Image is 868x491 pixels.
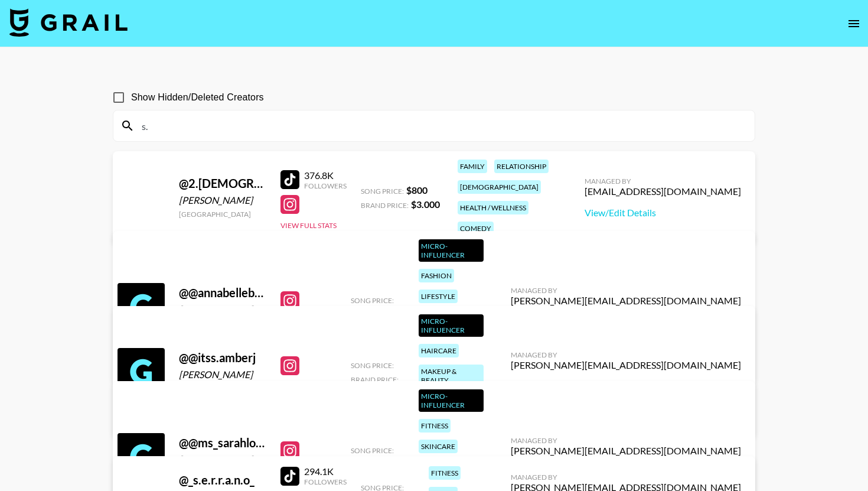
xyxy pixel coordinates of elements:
[361,201,409,210] span: Brand Price:
[458,222,494,235] div: comedy
[511,473,741,482] div: Managed By
[511,445,741,457] div: [PERSON_NAME][EMAIL_ADDRESS][DOMAIN_NAME]
[511,359,741,371] div: [PERSON_NAME][EMAIL_ADDRESS][DOMAIN_NAME]
[419,314,484,337] div: Micro-Influencer
[419,419,451,433] div: fitness
[511,436,741,445] div: Managed By
[511,286,741,295] div: Managed By
[406,184,428,196] strong: $ 800
[511,350,741,359] div: Managed By
[179,285,266,300] div: @ @annabellebeck16
[304,466,347,477] div: 294.1K
[429,466,461,480] div: fitness
[585,177,741,186] div: Managed By
[361,187,404,196] span: Song Price:
[351,375,399,384] span: Brand Price:
[135,116,748,135] input: Search by User Name
[179,473,266,487] div: @ _s.e.r.r.a.n.o_
[458,180,541,194] div: [DEMOGRAPHIC_DATA]
[419,440,458,453] div: skincare
[585,207,741,219] a: View/Edit Details
[351,361,394,370] span: Song Price:
[419,389,484,412] div: Micro-Influencer
[179,194,266,206] div: [PERSON_NAME]
[131,90,264,105] span: Show Hidden/Deleted Creators
[304,477,347,486] div: Followers
[9,8,128,37] img: Grail Talent
[419,239,484,262] div: Micro-Influencer
[419,269,454,282] div: fashion
[179,304,266,316] div: [PERSON_NAME]
[419,290,458,303] div: lifestyle
[494,160,549,173] div: relationship
[179,176,266,191] div: @ 2.[DEMOGRAPHIC_DATA].and.2.babies
[280,221,337,230] button: View Full Stats
[511,381,741,392] a: View/Edit Details
[842,12,866,35] button: open drawer
[511,295,741,307] div: [PERSON_NAME][EMAIL_ADDRESS][DOMAIN_NAME]
[351,296,394,305] span: Song Price:
[419,365,484,387] div: makeup & beauty
[411,199,440,210] strong: $ 3.000
[304,181,347,190] div: Followers
[179,435,266,450] div: @ @ms_sarahlouise
[179,454,266,466] div: [PERSON_NAME]
[179,350,266,365] div: @ @itss.amberj
[585,186,741,197] div: [EMAIL_ADDRESS][DOMAIN_NAME]
[458,201,528,214] div: health / wellness
[419,344,459,357] div: haircare
[458,160,487,173] div: family
[304,170,347,181] div: 376.8K
[179,210,266,219] div: [GEOGRAPHIC_DATA]
[179,369,266,381] div: [PERSON_NAME]
[351,446,394,455] span: Song Price:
